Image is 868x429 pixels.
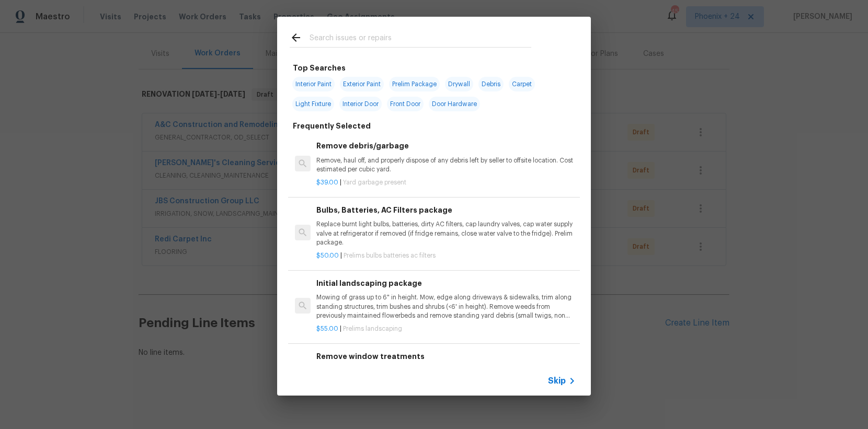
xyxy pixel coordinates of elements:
[293,120,371,132] h6: Frequently Selected
[343,326,402,332] span: Prelims landscaping
[445,77,473,91] span: Drywall
[293,62,346,74] h6: Top Searches
[548,376,566,386] span: Skip
[316,326,338,332] span: $55.00
[387,97,424,111] span: Front Door
[343,179,406,185] span: Yard garbage present
[316,293,576,320] p: Mowing of grass up to 6" in height. Mow, edge along driveways & sidewalks, trim along standing st...
[316,251,576,260] p: |
[316,324,576,333] p: |
[316,156,576,174] p: Remove, haul off, and properly dispose of any debris left by seller to offsite location. Cost est...
[339,97,382,111] span: Interior Door
[310,31,531,47] input: Search issues or repairs
[316,179,338,185] span: $39.00
[292,97,334,111] span: Light Fixture
[340,77,384,91] span: Exterior Paint
[429,97,480,111] span: Door Hardware
[316,277,576,289] h6: Initial landscaping package
[509,77,535,91] span: Carpet
[316,220,576,247] p: Replace burnt light bulbs, batteries, dirty AC filters, cap laundry valves, cap water supply valv...
[316,140,576,152] h6: Remove debris/garbage
[478,77,504,91] span: Debris
[316,204,576,216] h6: Bulbs, Batteries, AC Filters package
[389,77,440,91] span: Prelim Package
[316,178,576,187] p: |
[344,252,436,259] span: Prelims bulbs batteries ac filters
[292,77,335,91] span: Interior Paint
[316,252,339,259] span: $50.00
[316,351,576,362] h6: Remove window treatments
